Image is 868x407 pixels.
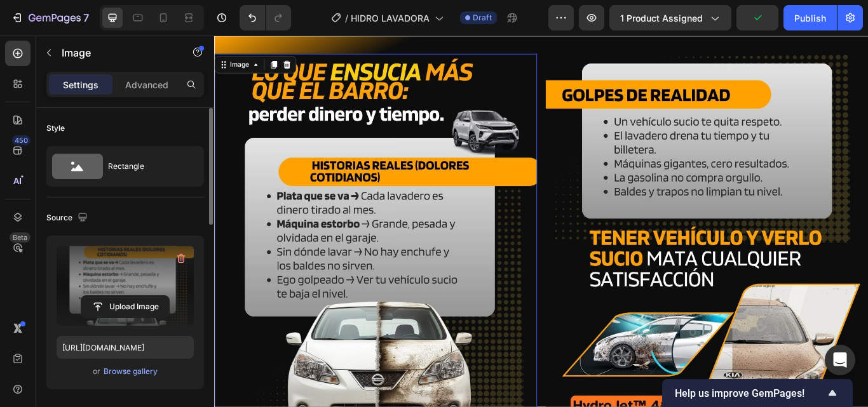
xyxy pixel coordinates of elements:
span: or [93,364,100,379]
iframe: Design area [214,36,868,407]
div: 450 [12,135,31,145]
p: Image [62,45,170,60]
span: 1 product assigned [620,11,703,25]
div: Source [46,210,90,227]
span: HIDRO LAVADORA [351,11,430,25]
button: Upload Image [81,295,170,318]
p: Advanced [125,78,168,91]
div: Open Intercom Messenger [825,345,855,375]
button: Publish [783,5,837,30]
button: 7 [5,5,95,30]
button: Show survey - Help us improve GemPages! [675,385,840,401]
button: Browse gallery [103,365,158,378]
div: Publish [794,11,826,25]
div: Rectangle [108,152,186,181]
button: 1 product assigned [609,5,731,30]
div: Browse gallery [104,366,158,377]
div: Undo/Redo [240,5,291,30]
span: / [345,11,348,25]
div: Beta [10,232,31,243]
div: Style [46,123,65,134]
p: 7 [83,10,89,25]
input: https://example.com/image.jpg [57,336,194,359]
span: Draft [473,12,492,23]
p: Settings [63,78,98,91]
span: Help us improve GemPages! [675,387,825,399]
